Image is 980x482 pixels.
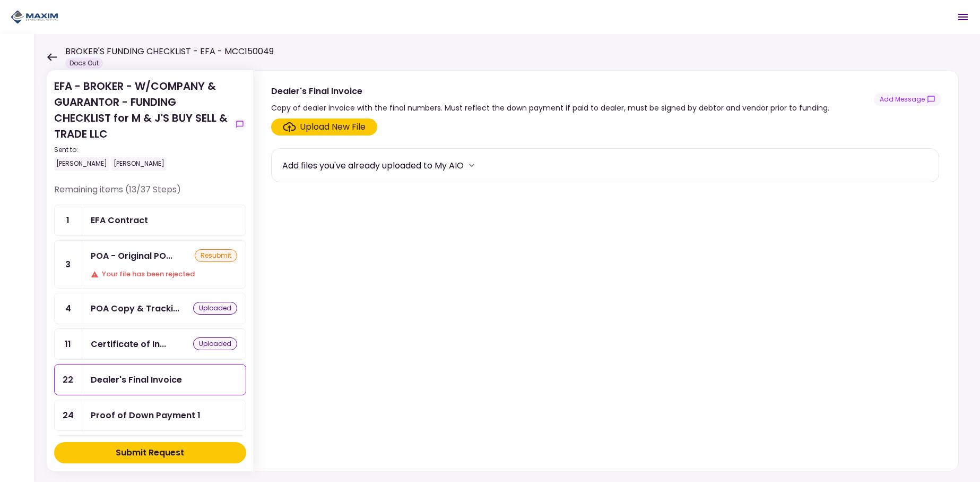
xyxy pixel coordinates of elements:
a: 11Certificate of Insuranceuploaded [54,328,246,360]
div: [PERSON_NAME] [111,157,167,171]
div: POA - Original POA (not CA or GA) [91,249,172,263]
div: resubmit [195,249,237,262]
div: Docs Out [65,58,103,69]
div: 1 [55,205,82,235]
div: Copy of dealer invoice with the final numbers. Must reflect the down payment if paid to dealer, m... [271,102,829,114]
div: uploaded [193,302,237,315]
a: 24Proof of Down Payment 1 [54,400,246,431]
button: show-messages [233,118,246,131]
div: Submit Request [116,446,185,459]
div: EFA - BROKER - W/COMPANY & GUARANTOR - FUNDING CHECKLIST for M & J'S BUY SELL & TRADE LLC [54,78,229,171]
a: 1EFA Contract [54,205,246,236]
div: 11 [55,329,82,359]
div: 4 [55,293,82,324]
a: 4POA Copy & Tracking Receiptuploaded [54,293,246,324]
div: Your file has been rejected [91,269,237,280]
div: Sent to: [54,145,229,155]
a: 22Dealer's Final Invoice [54,364,246,395]
div: Add files you've already uploaded to My AIO [282,159,464,172]
div: Dealer's Final InvoiceCopy of dealer invoice with the final numbers. Must reflect the down paymen... [254,70,959,471]
div: Remaining items (13/37 Steps) [54,183,246,205]
div: 24 [55,400,82,430]
img: Partner icon [11,9,58,25]
div: Dealer's Final Invoice [271,84,829,98]
div: EFA Contract [91,214,148,227]
div: 22 [55,365,82,395]
a: 3POA - Original POA (not CA or GA)resubmitYour file has been rejected [54,240,246,289]
div: Certificate of Insurance [91,337,166,351]
button: Submit Request [54,442,246,463]
span: Click here to upload the required document [271,119,377,136]
div: Dealer's Final Invoice [91,373,182,386]
div: POA Copy & Tracking Receipt [91,302,179,315]
button: Open menu [950,4,976,30]
a: 28GPS Units Ordered [54,435,246,467]
div: [PERSON_NAME] [54,157,109,171]
div: uploaded [193,337,237,350]
button: show-messages [874,92,941,106]
div: Proof of Down Payment 1 [91,409,201,422]
button: more [464,157,480,173]
div: 3 [55,241,82,288]
h1: BROKER'S FUNDING CHECKLIST - EFA - MCC150049 [65,45,274,58]
div: Upload New File [300,121,366,133]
